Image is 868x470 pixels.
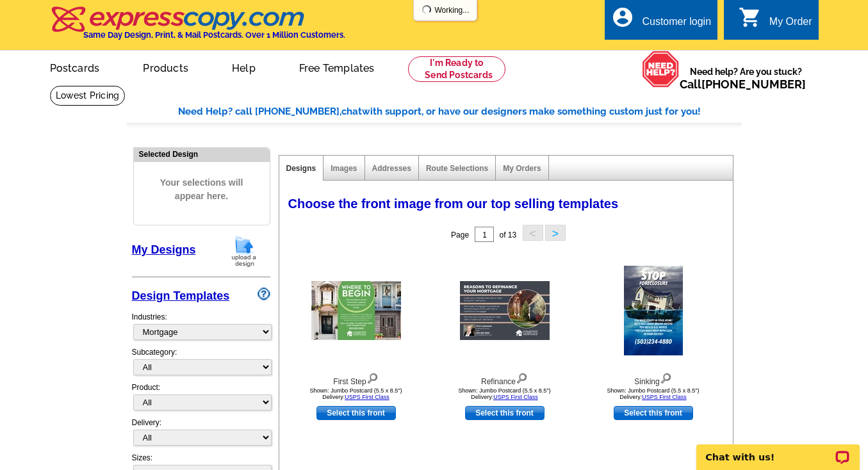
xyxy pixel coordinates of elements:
[680,77,806,91] span: Call
[422,4,432,15] img: loading...
[132,289,230,302] a: Design Templates
[503,164,541,173] a: My Orders
[341,106,362,117] span: chat
[286,164,316,173] a: Designs
[451,231,469,239] span: Page
[583,370,724,387] div: Sinking
[122,52,209,82] a: Products
[316,406,396,420] a: use this design
[426,164,488,173] a: Route Selections
[434,387,575,400] div: Shown: Jumbo Postcard (5.5 x 8.5") Delivery:
[258,288,270,300] img: design-wizard-help-icon.png
[680,65,812,91] span: Need help? Are you stuck?
[493,394,538,400] a: USPS First Class
[545,225,566,241] button: >
[132,243,196,256] a: My Designs
[132,417,270,452] div: Delivery:
[178,104,742,119] div: Need Help? call [PHONE_NUMBER], with support, or have our designers make something custom just fo...
[642,394,687,400] a: USPS First Class
[583,387,724,400] div: Shown: Jumbo Postcard (5.5 x 8.5") Delivery:
[523,225,543,241] button: <
[642,16,711,34] div: Customer login
[624,266,683,355] img: Sinking
[132,346,270,382] div: Subcategory:
[366,370,379,384] img: view design details
[769,16,812,34] div: My Order
[29,52,120,82] a: Postcards
[50,15,345,40] a: Same Day Design, Print, & Mail Postcards. Over 1 Million Customers.
[611,6,634,29] i: account_circle
[132,382,270,417] div: Product:
[642,51,680,88] img: help
[614,406,693,420] a: use this design
[688,430,868,470] iframe: LiveChat chat widget
[288,197,619,211] span: Choose the front image from our top selling templates
[83,30,345,40] h4: Same Day Design, Print, & Mail Postcards. Over 1 Million Customers.
[460,281,550,340] img: Refinance
[611,14,711,30] a: account_circle Customer login
[516,370,528,384] img: view design details
[132,305,270,346] div: Industries:
[434,370,575,387] div: Refinance
[701,77,806,91] a: [PHONE_NUMBER]
[286,387,427,400] div: Shown: Jumbo Postcard (5.5 x 8.5") Delivery:
[279,52,395,82] a: Free Templates
[739,14,812,30] a: shopping_cart My Order
[499,231,516,239] span: of 13
[331,164,357,173] a: Images
[660,370,672,384] img: view design details
[143,163,260,216] span: Your selections will appear here.
[286,370,427,387] div: First Step
[227,235,261,268] img: upload-design
[211,52,276,82] a: Help
[311,281,401,340] img: First Step
[345,394,389,400] a: USPS First Class
[465,406,545,420] a: use this design
[739,6,762,29] i: shopping_cart
[372,164,411,173] a: Addresses
[134,148,270,160] div: Selected Design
